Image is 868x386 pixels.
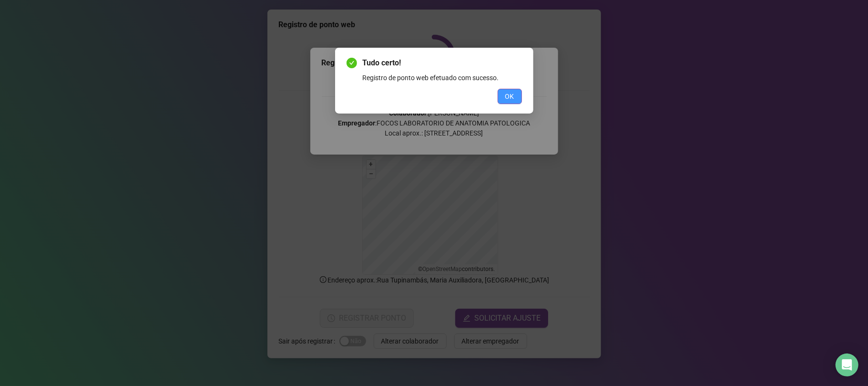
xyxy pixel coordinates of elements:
span: check-circle [347,58,357,68]
span: Tudo certo! [363,57,522,69]
button: OK [498,89,522,104]
div: Registro de ponto web efetuado com sucesso. [363,73,522,83]
span: OK [505,91,514,102]
div: Open Intercom Messenger [836,354,858,376]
